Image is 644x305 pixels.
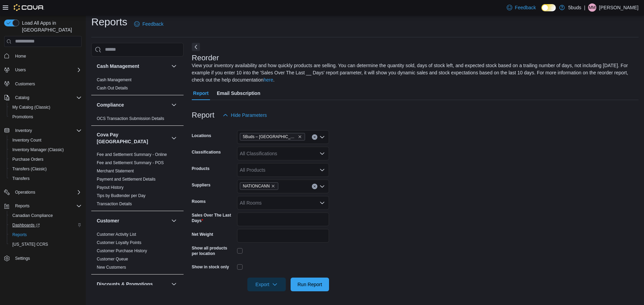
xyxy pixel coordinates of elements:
[12,242,48,247] span: [US_STATE] CCRS
[170,134,178,142] button: Cova Pay [GEOGRAPHIC_DATA]
[97,177,155,182] a: Payment and Settlement Details
[10,231,30,239] a: Reports
[97,217,168,224] button: Customer
[15,53,26,59] span: Home
[97,202,132,206] a: Transaction Details
[12,66,82,74] span: Users
[97,160,164,166] span: Fee and Settlement Summary - POS
[312,184,317,189] button: Clear input
[271,184,275,188] button: Remove NATIONCANN from selection in this group
[15,190,35,195] span: Operations
[217,86,260,100] span: Email Subscription
[97,176,155,182] span: Payment and Settlement Details
[10,146,82,154] span: Inventory Manager (Classic)
[12,114,33,120] span: Promotions
[7,174,84,183] button: Transfers
[541,11,542,12] span: Dark Mode
[97,101,124,108] h3: Compliance
[588,3,596,12] div: Micheal McGill
[97,232,136,237] span: Customer Activity List
[14,4,44,11] img: Cova
[97,77,131,82] a: Cash Management
[7,230,84,240] button: Reports
[10,103,53,111] a: My Catalog (Classic)
[97,240,141,245] a: Customer Loyalty Points
[10,113,36,121] a: Promotions
[1,65,84,75] button: Users
[91,150,184,211] div: Cova Pay [GEOGRAPHIC_DATA]
[97,169,134,173] a: Merchant Statement
[10,211,82,220] span: Canadian Compliance
[192,212,234,223] label: Sales Over The Last Days
[589,3,596,12] span: MM
[97,116,164,121] span: OCS Transaction Submission Details
[319,151,325,156] button: Open list of options
[97,257,128,261] a: Customer Queue
[12,147,64,152] span: Inventory Manager (Classic)
[298,135,302,139] button: Remove 5Buds – Yorkton from selection in this group
[312,134,317,140] button: Clear input
[97,131,168,145] button: Cova Pay [GEOGRAPHIC_DATA]
[142,21,163,27] span: Feedback
[19,20,82,33] span: Load All Apps in [GEOGRAPHIC_DATA]
[12,80,38,88] a: Customers
[231,112,267,119] span: Hide Parameters
[12,254,33,263] a: Settings
[12,52,82,60] span: Home
[1,253,84,263] button: Settings
[170,280,178,288] button: Discounts & Promotions
[319,184,325,189] button: Open list of options
[97,281,153,288] h3: Discounts & Promotions
[7,102,84,112] button: My Catalog (Classic)
[97,201,132,207] span: Transaction Details
[12,66,28,74] button: Users
[10,240,82,248] span: Washington CCRS
[97,85,128,91] span: Cash Out Details
[12,157,44,162] span: Purchase Orders
[15,95,29,100] span: Catalog
[97,86,128,90] a: Cash Out Details
[12,232,27,237] span: Reports
[12,222,40,228] span: Dashboards
[10,221,43,229] a: Dashboards
[10,146,67,154] a: Inventory Manager (Classic)
[240,133,305,141] span: 5Buds – Yorkton
[193,86,209,100] span: Report
[584,3,585,12] p: |
[10,136,44,144] a: Inventory Count
[91,15,127,29] h1: Reports
[12,105,50,110] span: My Catalog (Classic)
[97,185,124,190] a: Payout History
[10,165,49,173] a: Transfers (Classic)
[264,77,273,83] a: here
[291,278,329,291] button: Run Report
[7,145,84,155] button: Inventory Manager (Classic)
[599,3,639,12] p: [PERSON_NAME]
[97,63,139,70] h3: Cash Management
[192,182,211,188] label: Suppliers
[192,199,206,204] label: Rooms
[192,133,211,138] label: Locations
[1,93,84,102] button: Catalog
[319,167,325,173] button: Open list of options
[97,193,145,198] span: Tips by Budtender per Day
[97,116,164,121] a: OCS Transaction Submission Details
[1,126,84,135] button: Inventory
[504,1,539,14] a: Feedback
[10,211,56,220] a: Canadian Compliance
[15,81,35,87] span: Customers
[10,155,82,163] span: Purchase Orders
[97,160,164,165] a: Fee and Settlement Summary - POS
[192,43,200,51] button: Next
[170,62,178,70] button: Cash Management
[7,155,84,164] button: Purchase Orders
[192,62,635,84] div: View your inventory availability and how quickly products are selling. You can determine the quan...
[97,152,167,157] a: Fee and Settlement Summary - Online
[131,17,166,31] a: Feedback
[4,48,82,281] nav: Complex example
[15,256,30,261] span: Settings
[10,136,82,144] span: Inventory Count
[7,164,84,174] button: Transfers (Classic)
